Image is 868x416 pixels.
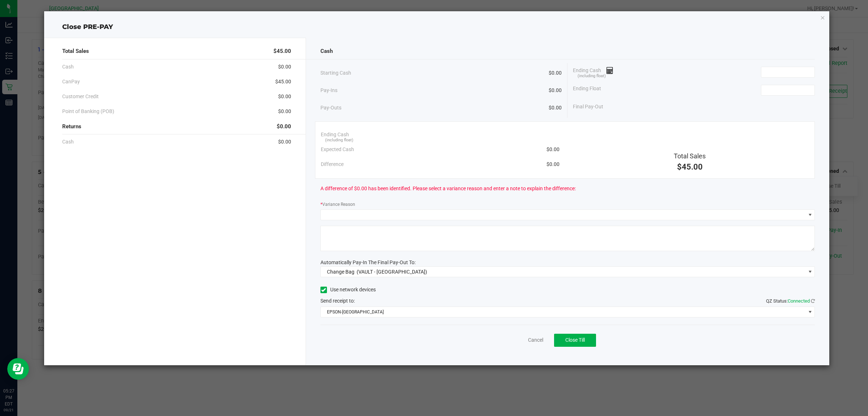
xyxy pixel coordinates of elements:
span: Ending Float [573,85,601,96]
span: Total Sales [674,152,706,160]
span: $0.00 [546,161,559,168]
span: Cash [62,63,74,71]
span: Final Pay-Out [573,103,603,111]
iframe: Resource center [7,358,29,380]
span: A difference of $0.00 has been identified. Please select a variance reason and enter a note to ex... [320,185,576,192]
span: (VAULT - [GEOGRAPHIC_DATA]) [357,269,427,275]
div: Returns [62,119,291,134]
span: (including float) [578,73,606,79]
span: $0.00 [278,108,291,115]
span: Total Sales [62,47,89,55]
span: Expected Cash [321,146,354,153]
span: Difference [321,161,344,168]
span: $0.00 [549,87,562,94]
span: $0.00 [278,138,291,146]
button: Close Till [554,334,596,347]
a: Cancel [528,336,543,344]
span: Customer Credit [62,93,99,100]
span: $0.00 [549,69,562,77]
span: Pay-Outs [320,104,341,112]
label: Variance Reason [320,201,355,208]
span: $45.00 [275,78,291,86]
span: (including float) [325,137,353,143]
span: Automatically Pay-In The Final Pay-Out To: [320,259,416,265]
span: Connected [788,298,810,304]
span: Send receipt to: [320,298,355,304]
span: Point of Banking (POB) [62,108,114,115]
span: $0.00 [277,122,291,131]
span: QZ Status: [766,298,815,304]
span: Close Till [565,337,585,343]
span: $0.00 [549,104,562,112]
label: Use network devices [320,286,376,294]
span: EPSON-[GEOGRAPHIC_DATA] [321,307,806,317]
span: Pay-Ins [320,87,337,94]
span: Cash [320,47,333,55]
span: Change Bag [327,269,354,275]
span: $0.00 [546,146,559,153]
span: $0.00 [278,63,291,71]
span: Ending Cash [573,67,613,78]
span: $45.00 [273,47,291,55]
span: $45.00 [677,162,703,171]
span: CanPay [62,78,80,86]
span: Ending Cash [321,131,349,138]
span: Starting Cash [320,69,351,77]
span: Cash [62,138,74,146]
div: Close PRE-PAY [44,22,830,32]
span: $0.00 [278,93,291,100]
